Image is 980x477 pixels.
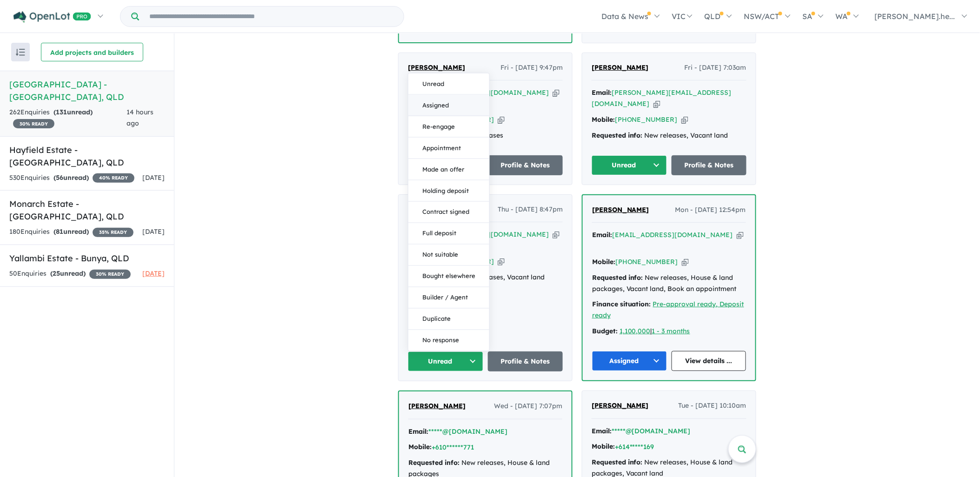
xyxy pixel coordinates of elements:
[408,223,489,245] button: Full deposit
[9,252,165,265] h5: Yallambi Estate - Bunya , QLD
[553,88,560,98] button: Copy
[592,442,615,450] strong: Mobile:
[93,173,134,183] span: 40 % READY
[592,88,732,108] a: [PERSON_NAME][EMAIL_ADDRESS][DOMAIN_NAME]
[408,63,465,72] span: [PERSON_NAME]
[592,327,618,335] strong: Budget:
[9,198,165,223] h5: Monarch Estate - [GEOGRAPHIC_DATA] , QLD
[679,400,747,411] span: Tue - [DATE] 10:10am
[408,287,489,309] button: Builder / Agent
[408,202,489,223] button: Contract signed
[141,7,402,26] input: Try estate name, suburb, builder or developer
[56,227,63,236] span: 81
[408,138,489,159] button: Appointment
[408,245,489,266] button: Not suitable
[408,62,465,73] a: [PERSON_NAME]
[592,458,643,466] strong: Requested info:
[408,159,489,180] button: Made an offer
[13,11,91,23] img: Openlot PRO Logo White
[592,131,643,139] strong: Requested info:
[53,227,89,236] strong: ( unread)
[592,130,747,141] div: New releases, Vacant land
[592,115,615,124] strong: Mobile:
[615,115,678,124] a: [PHONE_NUMBER]
[675,205,746,216] span: Mon - [DATE] 12:54pm
[9,172,134,184] div: 530 Enquir ies
[592,300,744,319] a: Pre-approval ready, Deposit ready
[408,458,460,467] strong: Requested info:
[592,63,649,72] span: [PERSON_NAME]
[592,205,649,216] a: [PERSON_NAME]
[685,62,747,73] span: Fri - [DATE] 7:03am
[498,115,505,125] button: Copy
[41,43,143,61] button: Add projects and builders
[9,268,131,279] div: 50 Enquir ies
[408,402,466,410] span: [PERSON_NAME]
[652,327,690,335] a: 1 - 3 months
[672,155,747,175] a: Profile & Notes
[89,270,131,279] span: 30 % READY
[615,258,678,266] a: [PHONE_NUMBER]
[592,205,649,214] span: [PERSON_NAME]
[408,116,489,138] button: Re-engage
[56,173,63,182] span: 56
[9,107,127,129] div: 262 Enquir ies
[592,272,746,295] div: New releases, House & land packages, Vacant land, Book an appointment
[494,401,562,412] span: Wed - [DATE] 7:07pm
[408,351,483,371] button: Unread
[592,62,649,73] a: [PERSON_NAME]
[592,231,612,239] strong: Email:
[16,49,25,56] img: sort.svg
[142,269,165,278] span: [DATE]
[408,266,489,287] button: Bought elsewhere
[408,443,432,451] strong: Mobile:
[408,309,489,330] button: Duplicate
[408,330,489,351] button: No response
[592,155,667,175] button: Unread
[498,204,563,215] span: Thu - [DATE] 8:47pm
[53,108,93,116] strong: ( unread)
[612,231,733,239] a: [EMAIL_ADDRESS][DOMAIN_NAME]
[488,155,563,175] a: Profile & Notes
[53,269,60,278] span: 25
[681,115,688,125] button: Copy
[682,257,689,267] button: Copy
[592,326,746,337] div: |
[408,180,489,202] button: Holding deposit
[13,119,54,128] span: 30 % READY
[592,273,643,282] strong: Requested info:
[56,108,67,116] span: 131
[592,351,667,371] button: Assigned
[592,258,615,266] strong: Mobile:
[408,95,489,116] button: Assigned
[592,427,612,435] strong: Email:
[50,269,86,278] strong: ( unread)
[408,427,428,436] strong: Email:
[620,327,651,335] a: 1,100,000
[500,62,563,73] span: Fri - [DATE] 9:47pm
[408,401,466,412] a: [PERSON_NAME]
[9,226,133,238] div: 180 Enquir ies
[737,230,744,240] button: Copy
[592,88,612,97] strong: Email:
[93,228,133,237] span: 35 % READY
[408,73,490,351] div: Unread
[498,257,505,266] button: Copy
[127,108,154,127] span: 14 hours ago
[553,230,560,239] button: Copy
[9,144,165,169] h5: Hayfield Estate - [GEOGRAPHIC_DATA] , QLD
[592,300,651,308] strong: Finance situation:
[408,73,489,95] button: Unread
[9,78,165,103] h5: [GEOGRAPHIC_DATA] - [GEOGRAPHIC_DATA] , QLD
[142,173,165,182] span: [DATE]
[53,173,89,182] strong: ( unread)
[592,400,649,411] a: [PERSON_NAME]
[875,12,955,21] span: [PERSON_NAME].he...
[592,401,649,410] span: [PERSON_NAME]
[488,351,563,371] a: Profile & Notes
[142,227,165,236] span: [DATE]
[672,351,747,371] a: View details ...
